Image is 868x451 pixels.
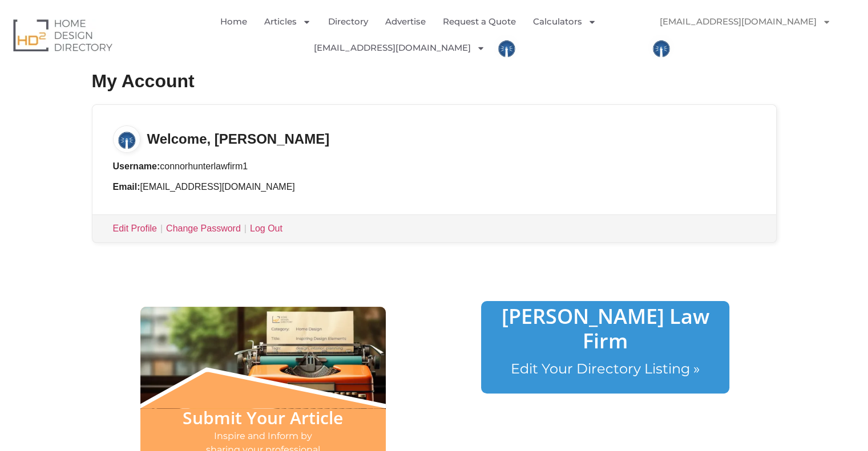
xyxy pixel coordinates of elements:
[502,302,709,355] a: [PERSON_NAME] Law Firm
[443,9,516,35] a: Request a Quote
[250,224,282,233] a: Log Out
[166,224,241,233] a: Change Password
[140,307,386,421] img: Property Articles Tips
[648,9,842,35] a: [EMAIL_ADDRESS][DOMAIN_NAME]
[140,367,386,409] img: Submit Article
[328,9,368,35] a: Directory
[92,68,777,94] h2: My Account
[113,180,756,194] li: [EMAIL_ADDRESS][DOMAIN_NAME]
[533,9,596,35] a: Calculators
[113,161,160,171] strong: Username:
[113,182,140,192] strong: Email:
[494,35,519,60] img: connor hunter
[314,35,485,61] a: [EMAIL_ADDRESS][DOMAIN_NAME]
[648,9,859,60] nav: Menu
[113,224,157,233] a: Edit Profile
[177,9,648,61] nav: Menu
[244,224,247,233] span: |
[160,224,163,233] span: |
[385,9,426,35] a: Advertise
[220,9,247,35] a: Home
[648,35,674,60] img: connor hunter
[264,9,311,35] a: Articles
[183,406,343,429] a: Submit Your Article
[92,105,776,153] h3: Welcome, [PERSON_NAME]
[113,160,756,173] li: connorhunterlawfirm1
[511,360,700,377] a: Read more about Connor Hunter Law Firm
